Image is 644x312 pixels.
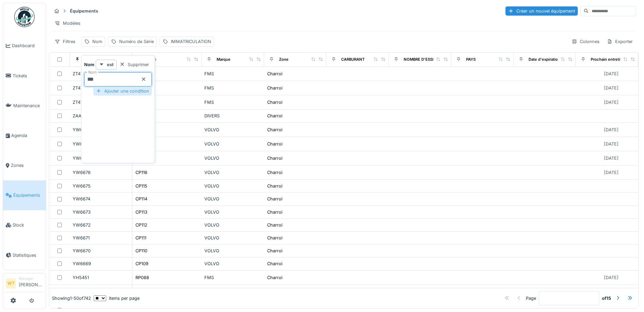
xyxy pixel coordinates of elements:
div: [DATE] [604,99,619,105]
div: YW6677 [73,155,129,161]
div: VOLVO [204,248,261,254]
div: Charroi [267,260,282,267]
div: DIVERS [204,113,261,119]
div: Charroi [267,235,282,241]
strong: of 15 [602,295,611,301]
div: Nom [92,38,102,45]
div: Charroi [267,274,282,281]
div: VOLVO [204,169,261,176]
div: CP114 [135,196,147,202]
div: Colonnes [569,37,603,46]
div: ZAAA493 [73,113,129,119]
div: CP110 [135,248,147,254]
div: Showing 1 - 50 of 742 [52,295,91,301]
div: Exporter [604,37,636,46]
div: VOLVO [204,183,261,189]
strong: Nom [84,61,94,68]
div: FMS [204,99,261,105]
span: Dashboard [12,42,43,49]
div: Zone [279,57,289,62]
span: Maintenance [13,102,43,109]
div: VOLVO [204,235,261,241]
div: Charroi [267,183,282,189]
span: Stock [13,222,43,228]
div: Supprimer [117,60,152,69]
div: CP113 [135,209,147,215]
div: Charroi [267,99,282,105]
div: items per page [94,295,140,301]
div: [DATE] [604,85,619,91]
div: Date d'expiration [529,57,560,62]
span: Équipements [13,192,43,198]
div: [DATE] [604,126,619,133]
div: Charroi [267,209,282,215]
strong: Équipements [67,8,101,14]
div: [DATE] [604,155,619,161]
div: FMS [204,71,261,77]
div: YW6675 [73,183,129,189]
div: Page [526,295,536,301]
div: YW6678 [73,141,129,147]
div: YW6670 [73,248,129,254]
div: CP116 [135,169,147,176]
div: Modèles [52,18,84,28]
div: VOLVO [204,260,261,267]
div: Filtres [52,37,78,46]
div: FMS [204,85,261,91]
span: Tickets [13,73,43,79]
div: CP109 [135,260,148,267]
div: YW6671 [73,235,129,241]
div: IMMATRICULATION [171,38,211,45]
div: YW6669 [73,260,129,267]
div: NOMBRE D'ESSIEU [404,57,439,62]
div: Ajouter une condition [93,86,152,96]
div: Charroi [267,126,282,133]
div: Créer un nouvel équipement [505,6,578,16]
div: Charroi [267,222,282,228]
li: [PERSON_NAME] [19,276,43,291]
div: YW6672 [73,222,129,228]
div: [DATE] [604,71,619,77]
div: VOLVO [204,126,261,133]
span: Statistiques [13,252,43,258]
div: [DATE] [604,274,619,281]
div: YW6674 [73,196,129,202]
div: ZT4724 [73,99,129,105]
div: CP115 [135,183,147,189]
div: YW6679 [73,126,129,133]
div: ZT4727 [73,71,129,77]
div: Manager [19,276,43,281]
div: YW6673 [73,209,129,215]
div: Charroi [267,196,282,202]
div: Numéro de Série [119,38,154,45]
div: VOLVO [204,209,261,215]
div: VOLVO [204,141,261,147]
div: FMS [204,274,261,281]
div: Prochain entretien [591,57,625,62]
div: YH5451 [73,274,129,281]
div: VOLVO [204,222,261,228]
div: CP111 [135,235,146,241]
div: Charroi [267,113,282,119]
div: CP112 [135,222,147,228]
div: [DATE] [604,169,619,176]
strong: est [107,61,114,68]
div: RP088 [135,274,149,281]
div: [DATE] [604,141,619,147]
div: Charroi [267,155,282,161]
div: CARBURANT [341,57,365,62]
div: Charroi [267,85,282,91]
div: ZT4725 [73,85,129,91]
div: PAYS [466,57,476,62]
img: Badge_color-CXgf-gQk.svg [14,7,35,27]
div: VOLVO [204,155,261,161]
div: YW6676 [73,169,129,176]
span: Zones [11,162,43,169]
div: Charroi [267,248,282,254]
div: Charroi [267,71,282,77]
div: VOLVO [204,196,261,202]
label: Nom [87,70,98,75]
div: Charroi [267,141,282,147]
div: Marque [217,57,231,62]
div: Charroi [267,169,282,176]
